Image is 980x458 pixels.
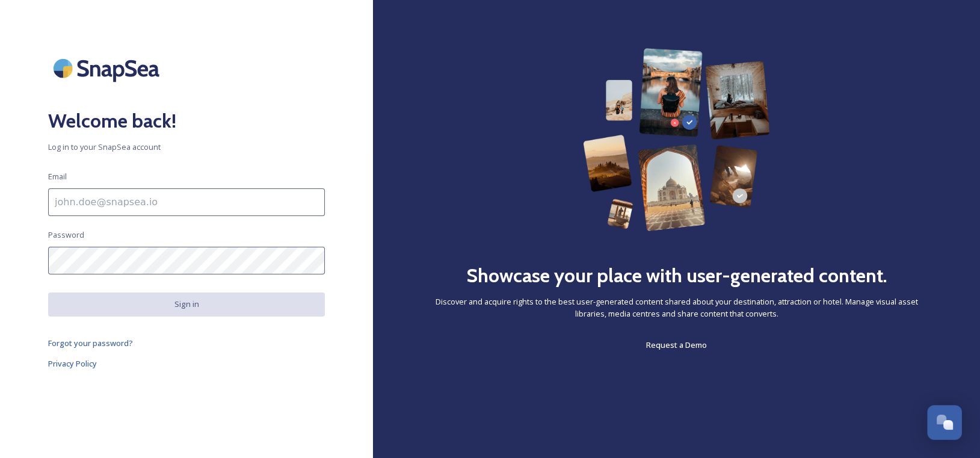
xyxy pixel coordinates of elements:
[48,48,168,88] img: SnapSea Logo
[48,171,67,182] span: Email
[421,296,932,319] span: Discover and acquire rights to the best user-generated content shared about your destination, att...
[466,261,887,290] h2: Showcase your place with user-generated content.
[48,229,84,241] span: Password
[48,292,325,316] button: Sign in
[48,141,325,153] span: Log in to your SnapSea account
[927,405,962,440] button: Open Chat
[48,356,325,371] a: Privacy Policy
[583,48,770,231] img: 63b42ca75bacad526042e722_Group%20154-p-800.png
[48,358,97,369] span: Privacy Policy
[646,338,707,352] a: Request a Demo
[646,339,707,350] span: Request a Demo
[48,107,325,135] h2: Welcome back!
[48,336,325,350] a: Forgot your password?
[48,338,133,348] span: Forgot your password?
[48,188,325,216] input: john.doe@snapsea.io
